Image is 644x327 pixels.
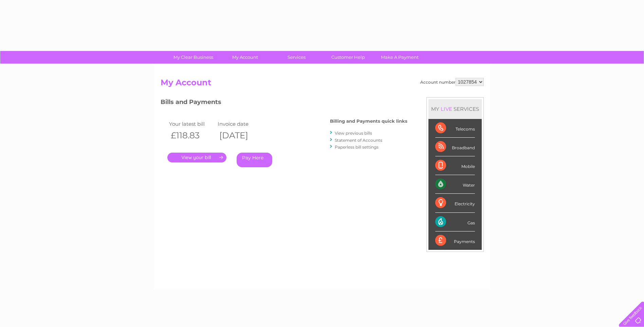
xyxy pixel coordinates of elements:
[435,156,475,175] div: Mobile
[216,128,265,142] th: [DATE]
[167,119,216,128] td: Your latest bill
[167,128,216,142] th: £118.83
[167,153,226,162] a: .
[335,138,382,143] a: Statement of Accounts
[428,99,482,119] div: MY SERVICES
[320,51,376,64] a: Customer Help
[269,51,325,64] a: Services
[161,97,407,109] h3: Bills and Payments
[237,153,272,167] a: Pay Here
[372,51,428,64] a: Make A Payment
[161,78,484,91] h2: My Account
[435,231,475,250] div: Payments
[216,119,265,128] td: Invoice date
[330,119,407,124] h4: Billing and Payments quick links
[165,51,221,64] a: My Clear Business
[335,131,372,136] a: View previous bills
[435,138,475,156] div: Broadband
[335,144,379,150] a: Paperless bill settings
[435,213,475,231] div: Gas
[435,175,475,194] div: Water
[217,51,273,64] a: My Account
[435,119,475,138] div: Telecoms
[435,194,475,212] div: Electricity
[439,106,454,112] div: LIVE
[420,78,484,86] div: Account number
